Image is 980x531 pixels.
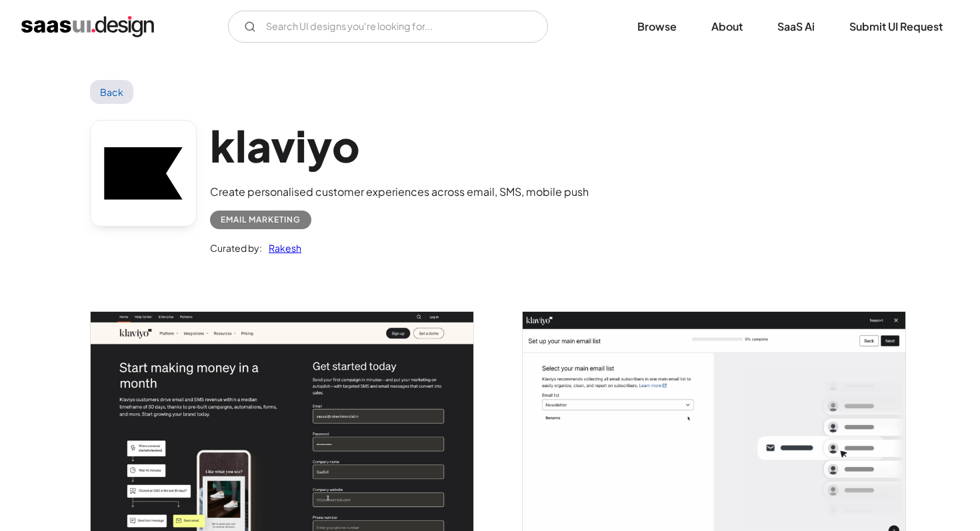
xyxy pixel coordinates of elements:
[761,12,831,41] a: SaaS Ai
[90,80,133,104] a: Back
[228,11,548,43] form: Email Form
[621,12,693,41] a: Browse
[210,240,262,256] div: Curated by:
[21,16,154,37] a: home
[228,11,548,43] input: Search UI designs you're looking for...
[262,240,301,256] a: Rakesh
[210,184,589,200] div: Create personalised customer experiences across email, SMS, mobile push
[695,12,759,41] a: About
[221,212,301,228] div: Email Marketing
[833,12,959,41] a: Submit UI Request
[210,120,589,171] h1: klaviyo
